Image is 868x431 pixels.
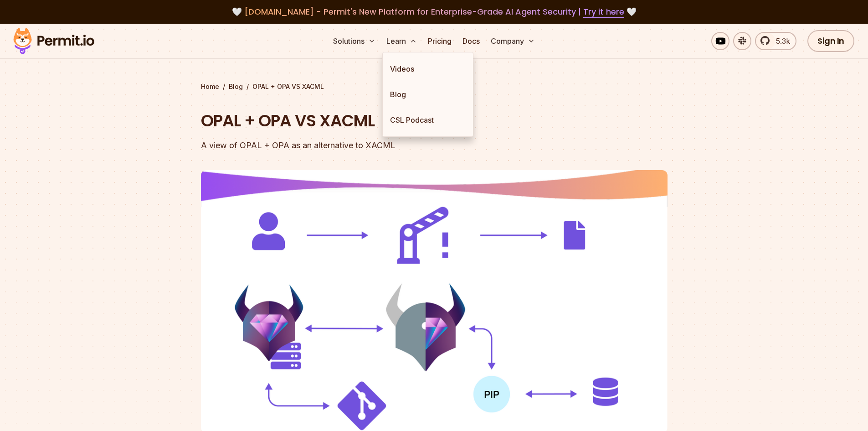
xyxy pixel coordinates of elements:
[383,32,421,50] button: Learn
[201,109,551,132] h1: OPAL + OPA VS XACML
[583,6,624,18] a: Try it here
[383,82,473,107] a: Blog
[201,82,668,91] div: / /
[383,56,473,82] a: Videos
[424,32,455,50] a: Pricing
[383,107,473,133] a: CSL Podcast
[755,32,796,50] a: 5.3k
[201,139,551,152] div: A view of OPAL + OPA as an alternative to XACML
[244,6,624,17] span: [DOMAIN_NAME] - Permit's New Platform for Enterprise-Grade AI Agent Security |
[459,32,483,50] a: Docs
[9,26,98,57] img: Permit logo
[487,32,539,50] button: Company
[229,82,243,91] a: Blog
[807,30,854,52] a: Sign In
[22,5,846,18] div: 🤍 🤍
[770,36,790,47] span: 5.3k
[201,82,219,91] a: Home
[329,32,379,50] button: Solutions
